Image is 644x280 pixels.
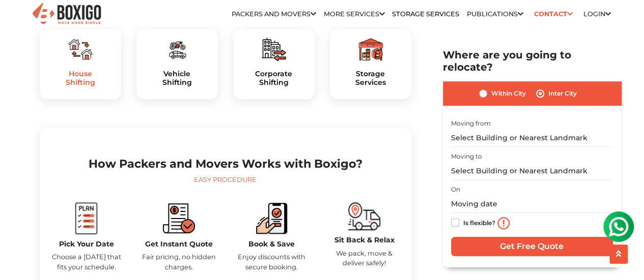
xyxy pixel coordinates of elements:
label: Inter City [548,87,577,100]
h5: Book & Save [233,240,311,248]
a: Publications [467,10,523,18]
h5: Pick Your Date [48,240,125,248]
img: boxigo_packers_and_movers_plan [165,37,189,61]
p: We pack, move & deliver safely! [326,248,403,268]
label: On [451,185,460,194]
img: boxigo_packers_and_movers_move [348,202,380,230]
h2: How Packers and Movers Works with Boxigo? [48,157,403,171]
a: CorporateShifting [241,70,306,87]
h5: Get Instant Quote [141,240,218,248]
input: Moving date [451,195,613,213]
label: Is flexible? [463,216,495,227]
a: VehicleShifting [145,70,210,87]
p: Enjoy discounts with secure booking. [233,252,311,271]
img: boxigo_packers_and_movers_plan [68,37,93,61]
label: Moving to [451,152,482,161]
p: Choose a [DATE] that fits your schedule. [48,252,125,271]
input: Select Building or Nearest Landmark [451,162,613,180]
input: Get Free Quote [451,236,613,256]
img: boxigo_packers_and_movers_book [256,202,288,234]
label: Within City [491,87,526,100]
h5: Sit Back & Relax [326,236,403,244]
button: scroll up [609,244,628,264]
a: Storage Services [392,10,459,18]
img: Boxigo [31,2,102,26]
img: boxigo_packers_and_movers_plan [358,37,383,61]
label: Moving from [451,118,491,128]
a: StorageServices [338,70,403,87]
img: whatsapp-icon.svg [10,10,31,30]
a: Login [583,10,610,18]
input: Select Building or Nearest Landmark [451,129,613,146]
img: info [497,217,510,229]
a: HouseShifting [48,70,113,87]
h5: House Shifting [48,70,113,87]
a: Packers and Movers [232,10,316,18]
a: More services [324,10,385,18]
h5: Storage Services [338,70,403,87]
h2: Where are you going to relocate? [443,49,621,73]
h5: Corporate Shifting [241,70,306,87]
h5: Vehicle Shifting [145,70,210,87]
img: boxigo_packers_and_movers_compare [163,202,195,234]
div: Easy Procedure [48,175,403,185]
img: boxigo_packers_and_movers_plan [70,202,102,234]
a: Contact [530,6,576,22]
p: Fair pricing, no hidden charges. [141,252,218,271]
img: boxigo_packers_and_movers_plan [262,37,286,61]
